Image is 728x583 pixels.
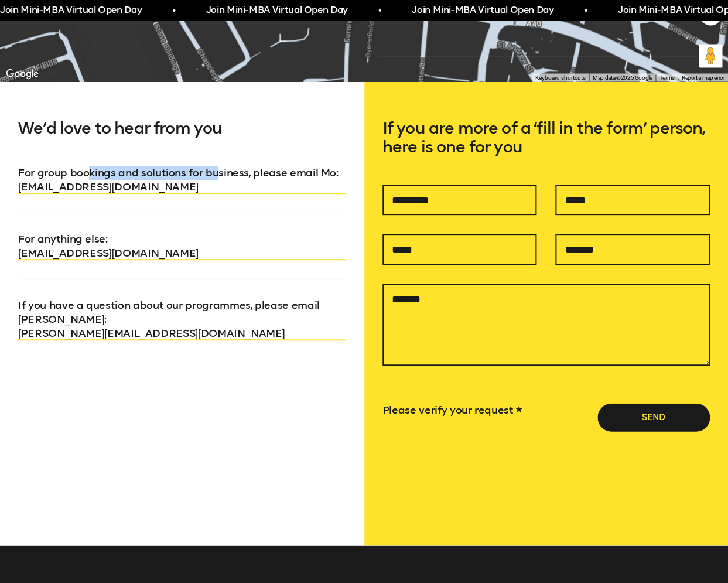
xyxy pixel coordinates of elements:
a: Report a map error [681,73,724,81]
span: Map data ©2025 Google [593,74,652,80]
p: If you have a question about our programmes, please email [PERSON_NAME] : [18,279,346,340]
a: Terms [659,73,674,81]
iframe: reCAPTCHA [382,423,479,507]
span: • [378,4,381,18]
button: Keyboard shortcuts [535,73,586,81]
h5: If you are more of a ‘fill in the form’ person, here is one for you [382,119,710,185]
a: Open this area in Google Maps (opens a new window) [3,66,42,81]
a: [PERSON_NAME][EMAIL_ADDRESS][DOMAIN_NAME] [18,326,346,340]
img: Google [3,66,42,81]
p: For group bookings and solutions for business, please email Mo : [18,166,346,194]
button: Drag Pegman onto the map to open Street View [699,44,722,67]
p: For anything else : [18,213,346,260]
a: [EMAIL_ADDRESS][DOMAIN_NAME] [18,246,346,260]
span: • [172,4,175,18]
label: Please verify your request * [382,404,522,417]
span: Send [616,411,691,423]
a: [EMAIL_ADDRESS][DOMAIN_NAME] [18,180,346,194]
span: • [584,4,587,18]
h5: We’d love to hear from you [18,119,346,166]
button: Send [597,403,710,431]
